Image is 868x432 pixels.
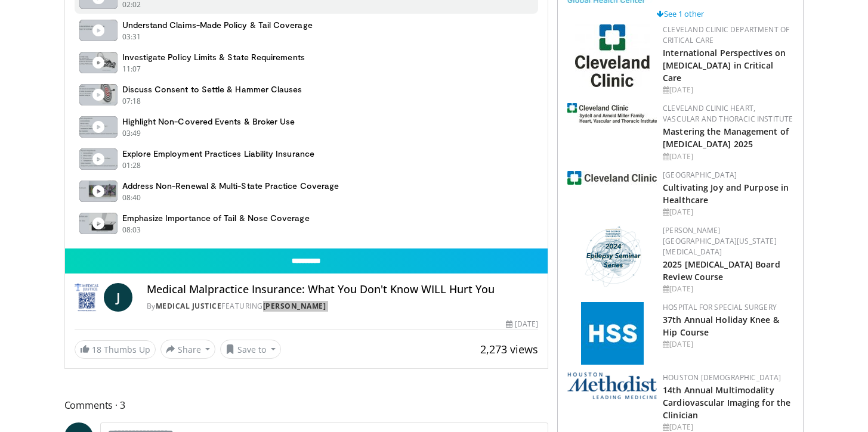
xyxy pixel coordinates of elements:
a: 18 Thumbs Up [75,340,156,359]
button: Share [160,340,216,359]
h4: Discuss Consent to Settle & Hammer Clauses [122,84,302,95]
div: [DATE] [663,284,793,294]
span: 2,273 views [480,342,538,356]
div: [DATE] [663,207,793,217]
a: Hospital for Special Surgery [663,302,777,312]
img: 5f0cf59e-536a-4b30-812c-ea06339c9532.jpg.150x105_q85_autocrop_double_scale_upscale_version-0.2.jpg [575,24,650,87]
div: [DATE] [663,339,793,350]
a: Cleveland Clinic Heart, Vascular and Thoracic Institute [663,103,793,124]
p: 08:40 [122,192,141,203]
p: 07:18 [122,96,141,107]
h4: Medical Malpractice Insurance: What You Don't Know WILL Hurt You [147,283,539,296]
a: Houston [DEMOGRAPHIC_DATA] [663,372,781,383]
a: J [104,283,132,312]
p: 11:07 [122,64,141,74]
img: f5c2b4a9-8f32-47da-86a2-cd262eba5885.gif.150x105_q85_autocrop_double_scale_upscale_version-0.2.jpg [581,302,644,365]
p: 01:28 [122,160,141,171]
a: [GEOGRAPHIC_DATA] [663,170,737,180]
img: 76bc84c6-69a7-4c34-b56c-bd0b7f71564d.png.150x105_q85_autocrop_double_scale_upscale_version-0.2.png [580,225,645,288]
p: 03:31 [122,32,141,42]
a: Mastering the Management of [MEDICAL_DATA] 2025 [663,126,789,150]
img: Medical Justice [75,283,99,312]
div: [DATE] [663,151,793,162]
a: 37th Annual Holiday Knee & Hip Course [663,314,779,338]
p: 03:49 [122,128,141,139]
h4: Highlight Non-Covered Events & Broker Use [122,116,295,127]
button: Save to [220,340,281,359]
a: [PERSON_NAME] [263,301,326,311]
img: 1ef99228-8384-4f7a-af87-49a18d542794.png.150x105_q85_autocrop_double_scale_upscale_version-0.2.jpg [567,171,657,185]
span: 18 [92,344,101,355]
a: 2025 [MEDICAL_DATA] Board Review Course [663,259,780,282]
a: See 1 other [657,8,704,19]
a: Medical Justice [156,301,222,311]
a: 14th Annual Multimodality Cardiovascular Imaging for the Clinician [663,384,790,421]
a: [PERSON_NAME][GEOGRAPHIC_DATA][US_STATE][MEDICAL_DATA] [663,225,777,257]
span: Comments 3 [64,397,549,413]
h4: Address Non-Renewal & Multi-State Practice Coverage [122,181,339,191]
div: By FEATURING [147,301,539,312]
p: 08:03 [122,225,141,235]
a: International Perspectives on [MEDICAL_DATA] in Critical Care [663,47,786,83]
h4: Explore Employment Practices Liability Insurance [122,148,314,159]
h4: Investigate Policy Limits & State Requirements [122,52,305,63]
img: 5e4488cc-e109-4a4e-9fd9-73bb9237ee91.png.150x105_q85_autocrop_double_scale_upscale_version-0.2.png [567,372,657,399]
h4: Understand Claims-Made Policy & Tail Coverage [122,20,313,30]
h4: Emphasize Importance of Tail & Nose Coverage [122,213,310,223]
img: d536a004-a009-4cb9-9ce6-f9f56c670ef5.jpg.150x105_q85_autocrop_double_scale_upscale_version-0.2.jpg [567,103,657,123]
a: Cultivating Joy and Purpose in Healthcare [663,182,789,206]
a: Cleveland Clinic Department of Critical Care [663,24,789,45]
div: [DATE] [506,319,538,330]
div: [DATE] [663,85,793,95]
